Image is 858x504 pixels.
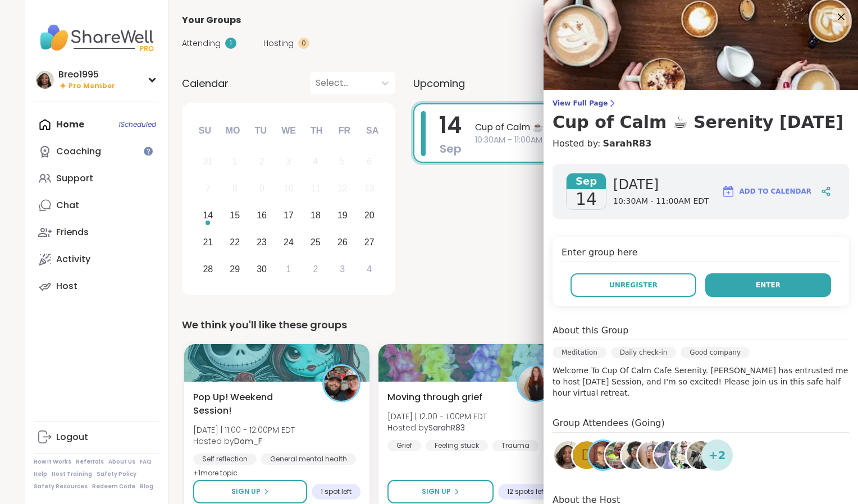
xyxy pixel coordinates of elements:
a: Redeem Code [92,483,135,491]
div: Choose Saturday, October 4th, 2025 [357,257,381,281]
div: Choose Friday, September 19th, 2025 [330,204,354,228]
a: Blog [140,483,153,491]
b: SarahR83 [428,422,465,433]
a: SarahR83 [603,137,651,150]
span: Upcoming [413,76,465,91]
div: Choose Tuesday, September 30th, 2025 [250,257,274,281]
div: Host [56,280,77,292]
div: Sa [360,118,385,143]
div: 14 [203,208,213,223]
h4: Hosted by: [553,137,849,150]
a: Friends [34,219,159,246]
span: Enter [756,280,781,290]
a: FAQ [140,458,152,466]
div: 3 [340,262,345,277]
div: Self reflection [193,453,257,465]
div: 26 [337,235,348,250]
span: Moving through grief [387,391,482,404]
div: Not available Sunday, September 7th, 2025 [196,177,220,201]
div: Su [193,118,217,143]
a: Logout [34,424,159,451]
div: Choose Friday, September 26th, 2025 [330,230,354,254]
div: 27 [364,235,375,250]
div: Not available Monday, September 8th, 2025 [223,177,247,201]
span: Sep [567,173,606,189]
a: d [571,439,603,471]
div: 8 [232,181,238,196]
div: 3 [286,154,291,169]
a: View Full PageCup of Calm ☕ Serenity [DATE] [553,99,849,132]
button: Unregister [571,273,696,297]
button: Add to Calendar [716,178,816,205]
div: 4 [313,154,318,169]
div: Not available Tuesday, September 2nd, 2025 [250,150,274,174]
div: Choose Thursday, September 25th, 2025 [304,230,328,254]
div: Not available Wednesday, September 3rd, 2025 [277,150,301,174]
div: Choose Monday, September 15th, 2025 [223,204,247,228]
div: 30 [257,262,267,277]
a: Coaching [34,138,159,165]
div: Choose Thursday, October 2nd, 2025 [304,257,328,281]
div: General mental health [261,453,356,465]
div: 22 [230,235,240,250]
img: nanny [605,441,633,469]
button: Sign Up [193,480,307,503]
img: Breo1995 [554,441,582,469]
div: Not available Thursday, September 4th, 2025 [304,150,328,174]
div: Meditation [553,347,606,358]
div: Logout [56,431,88,443]
div: 29 [230,262,240,277]
div: 4 [367,262,372,277]
div: Choose Saturday, September 27th, 2025 [357,230,381,254]
div: Choose Tuesday, September 16th, 2025 [250,204,274,228]
h4: Group Attendees (Going) [553,416,849,433]
div: 25 [311,235,321,250]
span: + 2 [709,447,726,464]
div: Not available Saturday, September 6th, 2025 [357,150,381,174]
span: 14 [576,189,597,209]
div: Choose Sunday, September 21st, 2025 [196,230,220,254]
a: irisanne [636,439,668,471]
a: Jessiegirl0719 [669,439,700,471]
div: Grief [387,440,421,451]
a: Activity [34,246,159,273]
span: Your Groups [182,13,241,27]
div: Good company [681,347,750,358]
span: Unregister [609,280,658,290]
a: lyssa [652,439,684,471]
span: Pop Up! Weekend Session! [193,391,310,418]
a: nanny [604,439,635,471]
div: Tu [248,118,273,143]
div: Fr [332,118,357,143]
span: 10:30AM - 11:00AM EDT [475,134,798,146]
div: Choose Tuesday, September 23rd, 2025 [250,230,274,254]
div: 1 [225,38,236,49]
img: ShareWell Nav Logo [34,18,159,57]
div: Mo [220,118,245,143]
span: 14 [439,109,462,141]
span: Sign Up [231,487,261,497]
span: Sep [440,141,462,157]
span: Cup of Calm ☕ Serenity [DATE] [475,121,798,134]
div: Not available Thursday, September 11th, 2025 [304,177,328,201]
span: [DATE] | 11:00 - 12:00PM EDT [193,424,295,436]
div: 5 [340,154,345,169]
a: About Us [108,458,135,466]
div: Not available Saturday, September 13th, 2025 [357,177,381,201]
img: Dom_F [324,366,359,401]
img: irisanne [638,441,666,469]
span: Sign Up [422,487,451,497]
span: Calendar [182,76,229,91]
div: Choose Saturday, September 20th, 2025 [357,204,381,228]
div: Coaching [56,145,101,158]
div: Choose Thursday, September 18th, 2025 [304,204,328,228]
div: 18 [311,208,321,223]
img: HeatherCM24 [589,441,617,469]
div: Friends [56,226,89,239]
a: Breo1995 [553,439,584,471]
div: 17 [284,208,294,223]
h3: Cup of Calm ☕ Serenity [DATE] [553,112,849,132]
a: Host Training [52,470,92,478]
a: Referrals [76,458,104,466]
div: Not available Sunday, August 31st, 2025 [196,150,220,174]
